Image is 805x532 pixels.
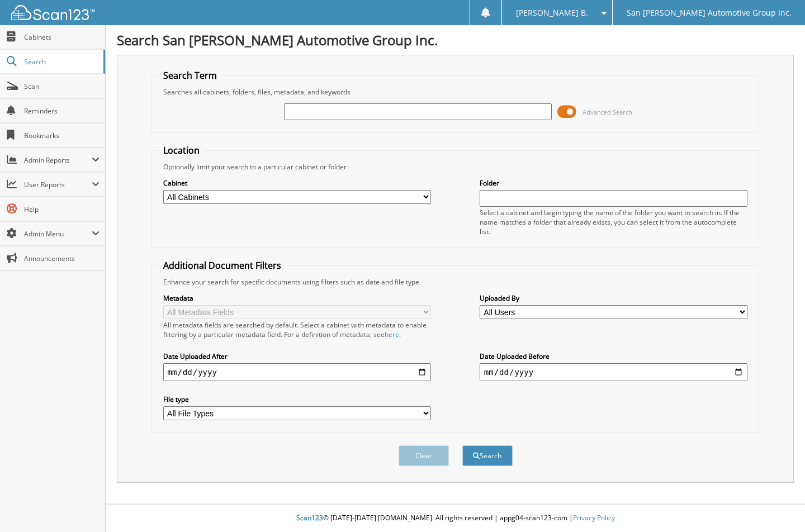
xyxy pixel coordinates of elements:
h1: Search San [PERSON_NAME] Automotive Group Inc. [117,31,794,49]
a: Privacy Policy [573,513,615,522]
label: Cabinet [163,178,432,188]
span: [PERSON_NAME] B. [516,9,588,16]
div: Optionally limit your search to a particular cabinet or folder [158,162,754,172]
div: © [DATE]-[DATE] [DOMAIN_NAME]. All rights reserved | appg04-scan123-com | [106,505,805,532]
legend: Search Term [158,69,222,82]
span: San [PERSON_NAME] Automotive Group Inc. [627,9,792,16]
label: Date Uploaded After [163,351,432,361]
div: Select a cabinet and begin typing the name of the folder you want to search in. If the name match... [480,208,748,236]
legend: Location [158,144,205,156]
div: Searches all cabinets, folders, files, metadata, and keywords [158,87,754,97]
span: Admin Menu [24,229,92,239]
label: Uploaded By [480,293,748,303]
div: Enhance your search for specific documents using filters such as date and file type. [158,277,754,287]
span: Help [24,205,100,214]
label: File type [163,395,432,404]
span: Scan [24,82,100,91]
span: Advanced Search [583,108,632,116]
button: Search [462,445,513,466]
span: Cabinets [24,32,100,42]
span: Search [24,57,98,66]
legend: Additional Document Filters [158,259,287,272]
button: Clear [399,445,449,466]
div: All metadata fields are searched by default. Select a cabinet with metadata to enable filtering b... [163,320,432,339]
input: end [480,363,748,381]
label: Metadata [163,293,432,303]
span: Announcements [24,254,100,263]
span: Bookmarks [24,131,100,140]
label: Folder [480,178,748,188]
span: Admin Reports [24,155,92,165]
label: Date Uploaded Before [480,351,748,361]
span: Scan123 [296,513,323,522]
span: User Reports [24,180,92,189]
span: Reminders [24,106,100,116]
input: start [163,363,432,381]
img: scan123-logo-white.svg [11,5,95,20]
a: here [385,330,399,339]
